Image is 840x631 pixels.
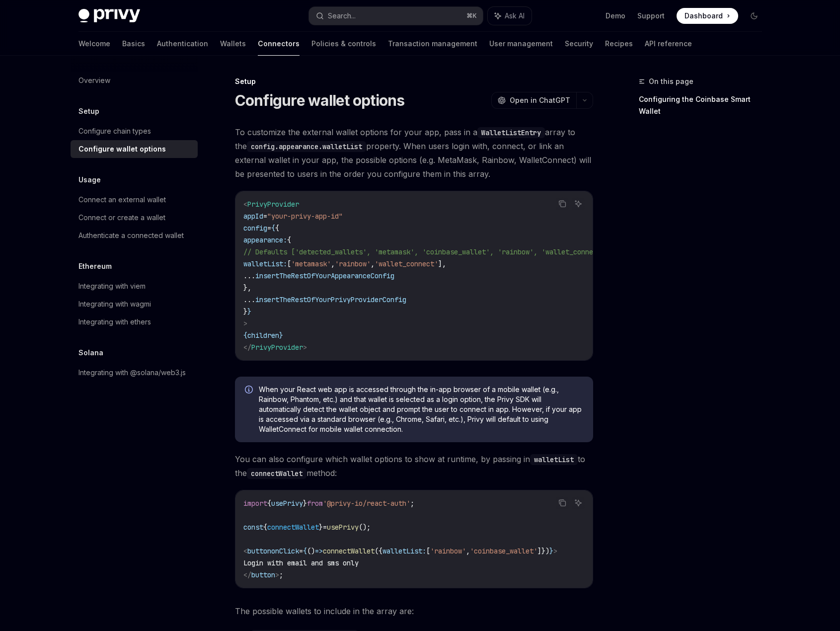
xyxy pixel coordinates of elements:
[307,499,323,508] span: from
[530,454,578,465] code: walletList
[71,72,198,89] a: Overview
[311,32,376,56] a: Policies & controls
[71,191,198,209] a: Connect an external wallet
[489,32,553,56] a: User management
[331,259,335,268] span: ,
[303,343,307,352] span: >
[279,331,283,340] span: }
[243,295,255,304] span: ...
[605,32,633,56] a: Recipes
[275,224,279,233] span: {
[243,558,359,567] span: Login with email and sms only
[235,125,593,181] span: To customize the external wallet options for your app, pass in a array to the property. When user...
[247,307,251,316] span: }
[315,547,323,555] span: =>
[287,236,291,244] span: {
[247,331,279,340] span: children
[78,260,112,272] h5: Ethereum
[649,76,693,87] span: On this page
[247,547,271,555] span: button
[243,319,247,328] span: >
[637,11,665,21] a: Support
[245,386,255,395] svg: Info
[243,236,287,244] span: appearance:
[303,547,307,555] span: {
[243,271,255,280] span: ...
[549,547,553,555] span: }
[78,194,166,206] div: Connect an external wallet
[639,91,770,119] a: Configuring the Coinbase Smart Wallet
[470,547,537,555] span: 'coinbase_wallet'
[685,11,723,21] span: Dashboard
[466,547,470,555] span: ,
[335,259,371,268] span: 'rainbow'
[243,212,263,221] span: appId
[78,143,166,155] div: Configure wallet options
[553,547,557,555] span: >
[645,32,692,56] a: API reference
[572,496,585,509] button: Ask AI
[247,468,306,479] code: connectWallet
[267,212,343,221] span: "your-privy-app-id"
[556,496,569,509] button: Copy the contents from the code block
[323,523,327,532] span: =
[606,11,625,21] a: Demo
[267,523,319,532] span: connectWallet
[78,9,140,23] img: dark logo
[565,32,593,56] a: Security
[319,523,323,532] span: }
[287,259,291,268] span: [
[243,200,247,209] span: <
[307,547,315,555] span: ()
[263,212,267,221] span: =
[255,271,394,280] span: insertTheRestOfYourAppearanceConfig
[466,12,477,20] span: ⌘ K
[78,230,184,241] div: Authenticate a connected wallet
[572,197,585,210] button: Ask AI
[271,547,299,555] span: onClick
[491,92,576,109] button: Open in ChatGPT
[243,570,251,579] span: </
[505,11,525,21] span: Ask AI
[78,174,101,186] h5: Usage
[291,259,331,268] span: 'metamask'
[328,10,356,22] div: Search...
[78,298,151,310] div: Integrating with wagmi
[243,331,247,340] span: {
[71,364,198,382] a: Integrating with @solana/web3.js
[78,280,146,292] div: Integrating with viem
[235,604,593,618] span: The possible wallets to include in the array are:
[71,295,198,313] a: Integrating with wagmi
[220,32,246,56] a: Wallets
[251,343,303,352] span: PrivyProvider
[247,141,366,152] code: config.appearance.walletList
[243,547,247,555] span: <
[255,295,406,304] span: insertTheRestOfYourPrivyProviderConfig
[323,547,375,555] span: connectWallet
[243,224,267,233] span: config
[359,523,371,532] span: ();
[78,316,151,328] div: Integrating with ethers
[157,32,208,56] a: Authentication
[243,523,263,532] span: const
[309,7,483,25] button: Search...⌘K
[323,499,410,508] span: '@privy-io/react-auth'
[556,197,569,210] button: Copy the contents from the code block
[375,547,382,555] span: ({
[438,259,446,268] span: ],
[299,547,303,555] span: =
[235,452,593,480] span: You can also configure which wallet options to show at runtime, by passing in to the method:
[243,307,247,316] span: }
[71,227,198,244] a: Authenticate a connected wallet
[71,313,198,331] a: Integrating with ethers
[243,499,267,508] span: import
[430,547,466,555] span: 'rainbow'
[410,499,414,508] span: ;
[78,105,99,117] h5: Setup
[267,499,271,508] span: {
[271,499,303,508] span: usePrivy
[477,127,545,138] code: WalletListEntry
[71,209,198,227] a: Connect or create a wallet
[235,77,593,86] div: Setup
[537,547,549,555] span: ]})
